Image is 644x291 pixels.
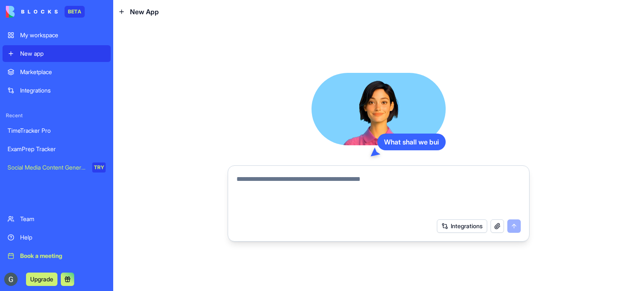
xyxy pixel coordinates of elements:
[65,6,85,18] div: BETA
[3,82,111,99] a: Integrations
[20,86,106,95] div: Integrations
[377,134,446,150] div: What shall we bui
[130,7,159,17] span: New App
[3,141,111,157] a: ExamPrep Tracker
[3,112,111,119] span: Recent
[3,122,111,139] a: TimeTracker Pro
[20,252,106,260] div: Book a meeting
[3,45,111,62] a: New app
[20,233,106,242] div: Help
[4,273,18,286] img: ACg8ocLAJ8MddvmhI5xrCPWsheBEO1GaOAwS7Ria8SUnODfm8qLYdw=s96-c
[3,211,111,227] a: Team
[20,49,106,58] div: New app
[6,6,58,18] img: logo
[20,31,106,39] div: My workspace
[3,159,111,176] a: Social Media Content GeneratorTRY
[8,145,106,153] div: ExamPrep Tracker
[26,275,57,283] a: Upgrade
[6,6,85,18] a: BETA
[3,27,111,44] a: My workspace
[3,229,111,246] a: Help
[20,68,106,76] div: Marketplace
[8,163,86,172] div: Social Media Content Generator
[3,247,111,264] a: Book a meeting
[20,215,106,223] div: Team
[3,64,111,80] a: Marketplace
[26,273,57,286] button: Upgrade
[92,162,106,173] div: TRY
[8,126,106,135] div: TimeTracker Pro
[437,219,487,233] button: Integrations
